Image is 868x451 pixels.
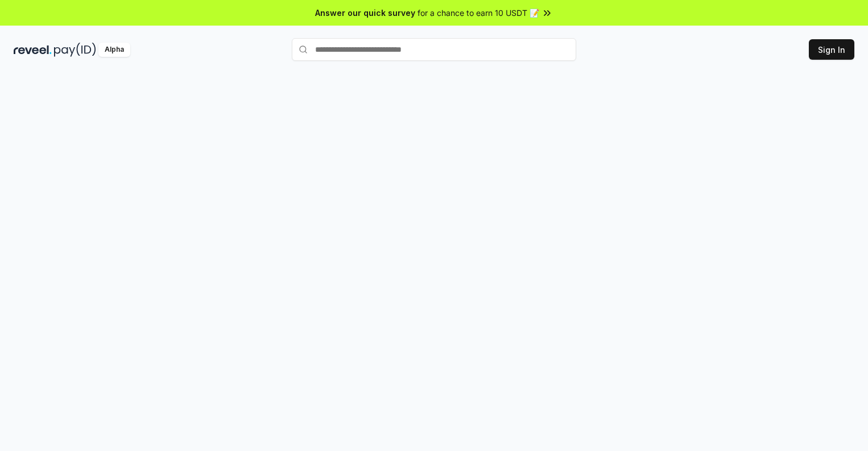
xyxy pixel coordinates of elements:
[54,43,96,57] img: pay_id
[418,7,539,19] span: for a chance to earn 10 USDT 📝
[98,43,130,57] div: Alpha
[809,39,854,60] button: Sign In
[14,43,52,57] img: reveel_dark
[315,7,415,19] span: Answer our quick survey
